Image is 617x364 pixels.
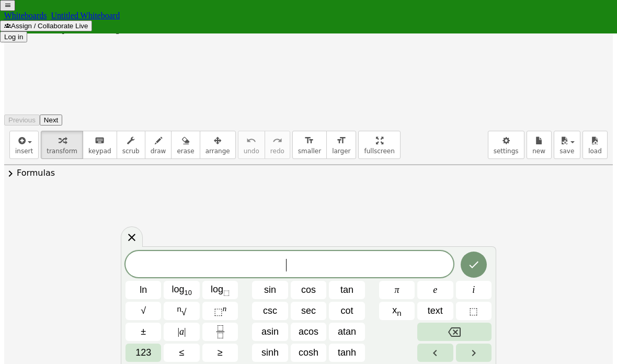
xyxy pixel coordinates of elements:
[338,326,356,337] span: atan
[326,131,356,159] button: format_sizelarger
[171,131,200,159] button: erase
[301,285,316,295] span: cos
[304,134,314,147] i: format_size
[246,134,256,147] i: undo
[265,131,290,159] button: redoredo
[291,344,326,362] button: Hyperbolic cosine
[532,147,545,155] span: new
[338,347,356,358] span: tanh
[177,147,194,155] span: erase
[151,147,166,155] span: draw
[340,305,353,316] span: cot
[125,323,161,341] button: Plus minus
[263,305,277,316] span: csc
[417,281,453,299] button: e
[298,147,321,155] span: smaller
[301,305,316,316] span: sec
[141,305,146,316] span: √
[223,304,227,313] sup: n
[95,134,105,147] i: keyboard
[122,147,140,155] span: scrub
[172,284,191,297] span: log
[456,302,492,320] button: Placeholder
[40,115,62,126] button: Next
[394,285,399,295] span: π
[205,147,230,155] span: arrange
[252,302,288,320] button: Cosecant
[179,347,185,358] span: ≤
[125,344,161,362] button: Default keyboard
[164,344,199,362] button: Less than or equal
[417,323,492,341] button: Backspace
[4,167,17,180] span: chevron_right
[4,165,613,181] button: chevron_rightFormulas
[488,131,524,159] button: settings
[264,285,276,295] span: sin
[261,326,279,337] span: asin
[554,131,580,159] button: save
[336,134,346,147] i: format_size
[286,259,292,271] span: ​
[469,305,478,317] span: ⬚
[177,304,187,318] span: √
[340,285,353,295] span: tan
[428,305,443,316] span: text
[117,131,145,159] button: scrub
[202,281,238,299] button: Logarithm with base
[140,285,147,295] span: ln
[238,131,265,159] button: undoundo
[88,147,111,155] span: keypad
[200,131,236,159] button: arrange
[299,326,318,337] span: acos
[4,11,47,20] a: Whiteboards
[270,147,284,155] span: redo
[135,347,151,358] span: 123
[472,285,475,295] span: i
[461,252,487,278] button: Done
[329,344,364,362] button: Hyperbolic tangent
[214,306,223,317] span: ⬚
[47,147,77,155] span: transform
[4,115,40,126] button: Previous
[8,116,36,124] span: Previous
[582,131,608,159] button: load
[456,281,492,299] button: i
[164,323,199,341] button: Absolute value
[456,344,492,362] button: Right arrow
[44,116,58,124] span: Next
[559,147,574,155] span: save
[272,134,282,147] i: redo
[299,347,318,358] span: cosh
[332,147,350,155] span: larger
[202,323,238,341] button: Fraction
[202,302,238,320] button: Superscript
[417,344,453,362] button: Left arrow
[291,323,326,341] button: Arccosine
[244,147,259,155] span: undo
[177,304,181,313] sup: n
[417,302,453,320] button: Text
[379,281,415,299] button: π
[358,131,400,159] button: fullscreen
[364,147,394,155] span: fullscreen
[83,131,117,159] button: keyboardkeypad
[527,131,552,159] button: new
[211,284,230,297] span: log
[291,281,326,299] button: Cosine
[329,281,364,299] button: Tangent
[202,344,238,362] button: Greater than or equal
[15,147,33,155] span: insert
[125,281,161,299] button: Natural logarithm
[184,326,186,337] span: |
[433,285,437,295] span: e
[141,326,146,337] span: ±
[164,302,199,320] button: nth root
[291,302,326,320] button: Secant
[223,288,230,296] sub: ⬚
[588,147,602,155] span: load
[261,347,279,358] span: sinh
[9,131,39,159] button: insert
[178,326,180,337] span: |
[392,305,401,317] span: x
[4,22,88,30] span: Assign / Collaborate Live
